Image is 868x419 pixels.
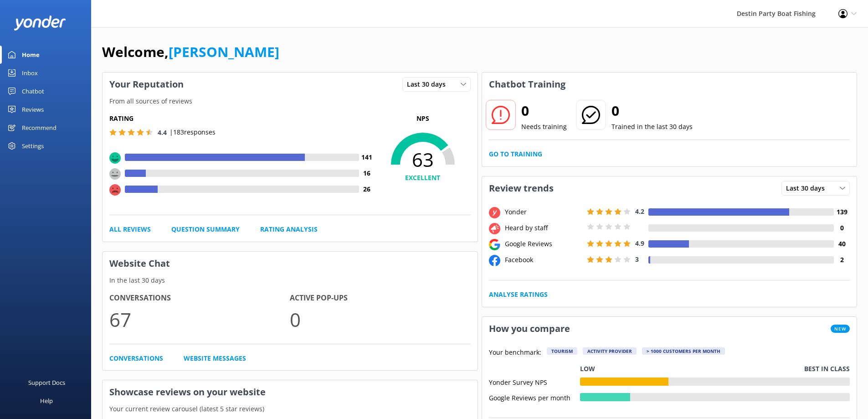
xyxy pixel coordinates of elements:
p: Needs training [521,122,567,132]
div: Yonder Survey NPS [489,378,580,386]
h2: 0 [611,100,693,122]
h4: Active Pop-ups [290,292,470,304]
h5: Rating [109,114,375,124]
h1: Welcome, [102,41,279,63]
span: New [831,325,850,333]
h3: Showcase reviews on your website [103,380,478,404]
span: 63 [375,148,471,171]
a: Conversations [109,353,163,363]
h4: 16 [359,168,375,178]
div: Support Docs [28,373,65,392]
p: Trained in the last 30 days [611,122,693,132]
div: Tourism [547,347,577,355]
a: Question Summary [171,224,240,234]
span: Last 30 days [407,79,451,89]
div: Facebook [503,255,585,265]
h3: Your Reputation [103,72,190,96]
h4: 26 [359,184,375,194]
div: Recommend [22,119,56,137]
a: Website Messages [184,353,246,363]
p: Low [580,364,595,374]
div: Google Reviews [503,239,585,249]
span: 4.4 [158,128,167,137]
span: 4.2 [635,207,644,216]
a: Go to Training [489,149,542,159]
div: Settings [22,137,44,155]
h3: Review trends [482,176,560,200]
p: | 183 responses [169,127,216,137]
img: yonder-white-logo.png [14,16,66,31]
div: Inbox [22,64,38,82]
h4: EXCELLENT [375,173,471,183]
p: 0 [290,304,470,335]
h4: Conversations [109,292,290,304]
div: Heard by staff [503,223,585,233]
p: Best in class [804,364,850,374]
h3: Chatbot Training [482,72,572,96]
div: Chatbot [22,82,44,100]
div: Help [40,392,53,410]
a: [PERSON_NAME] [169,42,279,61]
div: Home [22,46,40,64]
h3: Website Chat [103,252,478,275]
h4: 2 [834,255,850,265]
p: In the last 30 days [103,275,478,285]
p: Your current review carousel (latest 5 star reviews) [103,404,478,414]
h3: How you compare [482,317,577,341]
h4: 139 [834,207,850,217]
div: Reviews [22,100,44,119]
h4: 141 [359,152,375,162]
div: > 1000 customers per month [642,347,725,355]
div: Google Reviews per month [489,393,580,401]
p: From all sources of reviews [103,96,478,106]
span: Last 30 days [786,183,830,193]
h4: 40 [834,239,850,249]
div: Activity Provider [583,347,637,355]
h4: 0 [834,223,850,233]
a: All Reviews [109,224,151,234]
p: Your benchmark: [489,347,541,358]
p: 67 [109,304,290,335]
h2: 0 [521,100,567,122]
div: Yonder [503,207,585,217]
p: NPS [375,114,471,124]
a: Rating Analysis [260,224,318,234]
span: 3 [635,255,639,264]
span: 4.9 [635,239,644,248]
a: Analyse Ratings [489,290,548,300]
